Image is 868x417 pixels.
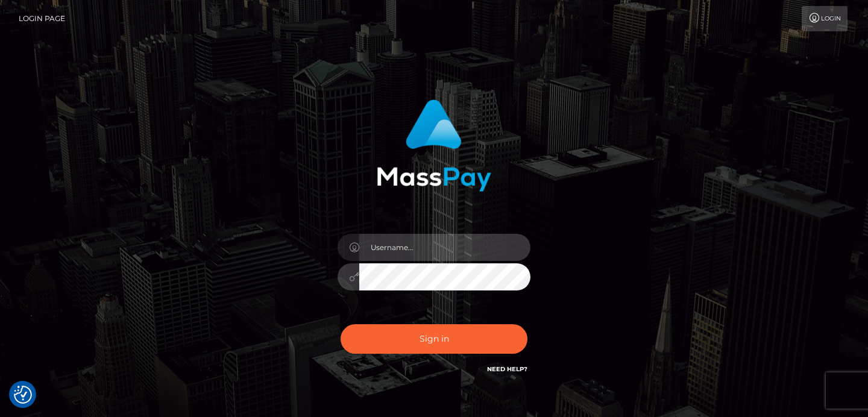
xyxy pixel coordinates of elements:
img: MassPay Login [377,99,491,192]
input: Username... [359,234,530,261]
a: Login [802,6,848,31]
a: Login Page [19,6,65,31]
button: Sign in [341,324,527,354]
img: Revisit consent button [14,386,32,404]
button: Consent Preferences [14,386,32,404]
a: Need Help? [487,365,527,373]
